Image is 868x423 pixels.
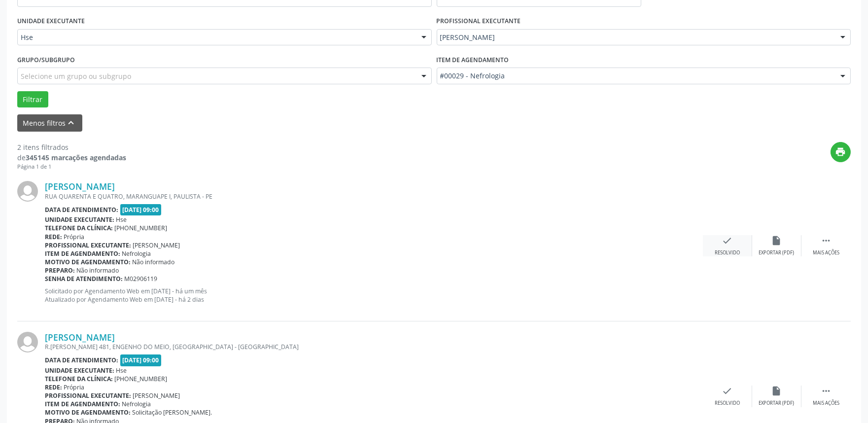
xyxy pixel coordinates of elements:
span: Própria [64,383,85,391]
i: insert_drive_file [771,235,782,246]
b: Profissional executante: [45,391,131,400]
b: Senha de atendimento: [45,275,123,283]
button: print [831,142,851,162]
button: Menos filtroskeyboard_arrow_up [17,114,82,132]
a: [PERSON_NAME] [45,181,115,192]
div: R.[PERSON_NAME] 481, ENGENHO DO MEIO, [GEOGRAPHIC_DATA] - [GEOGRAPHIC_DATA] [45,343,703,351]
span: Não informado [133,258,175,266]
span: Própria [64,233,85,241]
span: Hse [21,33,412,42]
label: Grupo/Subgrupo [17,52,75,68]
b: Preparo: [45,266,75,275]
b: Profissional executante: [45,241,131,249]
span: Solicitação [PERSON_NAME]. [133,408,212,417]
div: Página 1 de 1 [17,163,126,171]
span: [PERSON_NAME] [133,241,180,249]
div: Mais ações [813,400,839,407]
span: [DATE] 09:00 [120,204,162,215]
span: M02906119 [125,275,158,283]
label: UNIDADE EXECUTANTE [17,14,85,29]
span: [PHONE_NUMBER] [115,224,168,232]
b: Motivo de agendamento: [45,258,131,266]
i:  [821,235,832,246]
img: img [17,332,38,352]
i: insert_drive_file [771,386,782,396]
span: Hse [116,366,127,375]
button: Filtrar [17,91,48,108]
b: Telefone da clínica: [45,375,113,383]
p: Solicitado por Agendamento Web em [DATE] - há um mês Atualizado por Agendamento Web em [DATE] - h... [45,287,703,304]
i: print [835,146,846,157]
span: Não informado [77,266,119,275]
div: Exportar (PDF) [759,400,795,407]
span: Nefrologia [122,249,151,258]
i:  [821,386,832,396]
b: Telefone da clínica: [45,224,113,232]
div: Exportar (PDF) [759,249,795,256]
b: Motivo de agendamento: [45,408,131,417]
span: [PERSON_NAME] [133,391,180,400]
div: Resolvido [715,249,740,256]
b: Item de agendamento: [45,400,120,408]
span: Nefrologia [122,400,151,408]
label: PROFISSIONAL EXECUTANTE [437,14,521,29]
b: Item de agendamento: [45,249,120,258]
div: de [17,152,126,163]
i: check [722,386,733,396]
strong: 345145 marcações agendadas [26,153,126,162]
b: Unidade executante: [45,215,114,224]
div: 2 itens filtrados [17,142,126,152]
b: Data de atendimento: [45,206,118,214]
span: #00029 - Nefrologia [440,71,831,81]
span: [PHONE_NUMBER] [115,375,168,383]
div: Resolvido [715,400,740,407]
i: check [722,235,733,246]
div: Mais ações [813,249,839,256]
i: keyboard_arrow_up [66,117,77,128]
b: Unidade executante: [45,366,114,375]
label: Item de agendamento [437,52,509,68]
span: Hse [116,215,127,224]
b: Data de atendimento: [45,356,118,364]
b: Rede: [45,383,62,391]
img: img [17,181,38,202]
span: [DATE] 09:00 [120,354,162,366]
div: RUA QUARENTA E QUATRO, MARANGUAPE I, PAULISTA - PE [45,192,703,201]
a: [PERSON_NAME] [45,332,115,343]
b: Rede: [45,233,62,241]
span: [PERSON_NAME] [440,33,831,42]
span: Selecione um grupo ou subgrupo [21,71,131,81]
